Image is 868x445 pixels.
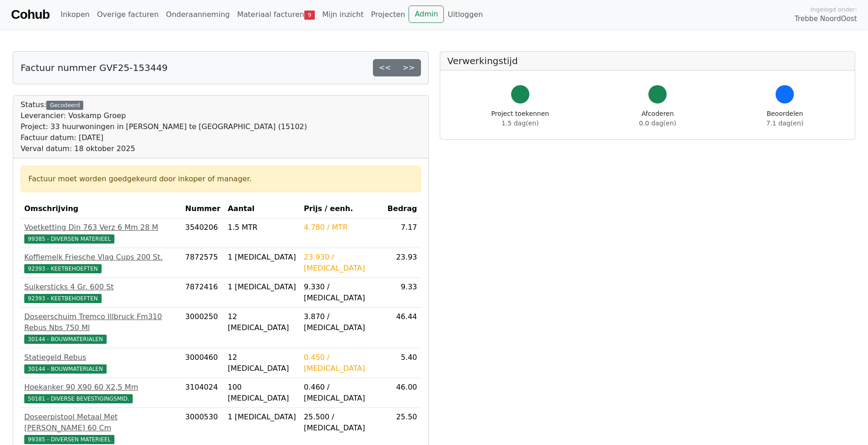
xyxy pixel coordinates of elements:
td: 3000250 [182,308,224,348]
a: << [373,59,397,76]
th: Aantal [224,200,300,218]
div: Voetketting Din 763 Verz 6 Mm 28 M [24,222,178,233]
td: 5.40 [384,348,421,378]
a: Cohub [11,4,49,26]
a: Voetketting Din 763 Verz 6 Mm 28 M99385 - DIVERSEN MATERIEEL [24,222,178,244]
a: Doseerpistool Metaal Met [PERSON_NAME] 60 Cm99385 - DIVERSEN MATERIEEL [24,412,178,445]
td: 3000460 [182,348,224,378]
td: 46.44 [384,308,421,348]
a: Onderaanneming [162,5,233,24]
span: 92393 - KEETBEHOEFTEN [24,294,102,303]
td: 7.17 [384,218,421,248]
td: 9.33 [384,278,421,308]
div: Gecodeerd [46,101,83,110]
div: 25.500 / [MEDICAL_DATA] [304,412,380,434]
a: >> [397,59,421,76]
a: Doseerschuim Tremco Illbruck Fm310 Rebus Nbs 750 Ml30144 - BOUWMATERIALEN [24,311,178,344]
div: Factuur moet worden goedgekeurd door inkoper of manager. [28,174,413,185]
div: 0.460 / [MEDICAL_DATA] [304,382,380,404]
span: 0.0 dag(en) [639,119,676,127]
a: Projecten [367,5,409,24]
th: Nummer [182,200,224,218]
a: Suikersticks 4 Gr. 600 St92393 - KEETBEHOEFTEN [24,282,178,304]
div: 1.5 MTR [228,222,297,233]
a: Overige facturen [93,5,162,24]
a: Koffiemelk Friesche Vlag Cups 200 St.92393 - KEETBEHOEFTEN [24,252,178,274]
span: 99385 - DIVERSEN MATERIEEL [24,234,114,244]
div: Status: [21,99,307,154]
th: Bedrag [384,200,421,218]
div: Leverancier: Voskamp Groep [21,110,307,121]
div: Factuur datum: [DATE] [21,132,307,143]
span: 9 [304,11,315,20]
div: Statiegeld Rebus [24,352,178,363]
h5: Factuur nummer GVF25-153449 [21,62,168,73]
div: Verval datum: 18 oktober 2025 [21,143,307,154]
a: Uitloggen [444,5,486,24]
td: 7872575 [182,248,224,278]
span: 50181 - DIVERSE BEVESTIGINGSMID. [24,394,133,403]
div: Doseerschuim Tremco Illbruck Fm310 Rebus Nbs 750 Ml [24,311,178,333]
a: Hoekanker 90 X90 60 X2,5 Mm50181 - DIVERSE BEVESTIGINGSMID. [24,382,178,404]
div: Suikersticks 4 Gr. 600 St [24,282,178,293]
a: Statiegeld Rebus30144 - BOUWMATERIALEN [24,352,178,374]
div: Koffiemelk Friesche Vlag Cups 200 St. [24,252,178,263]
div: 1 [MEDICAL_DATA] [228,252,297,263]
a: Materiaal facturen9 [233,5,318,24]
a: Admin [409,5,444,23]
span: 7.1 dag(en) [766,119,803,127]
span: 30144 - BOUWMATERIALEN [24,335,107,344]
div: 100 [MEDICAL_DATA] [228,382,297,404]
td: 3540206 [182,218,224,248]
span: 99385 - DIVERSEN MATERIEEL [24,435,114,444]
div: Hoekanker 90 X90 60 X2,5 Mm [24,382,178,393]
div: Project: 33 huurwoningen in [PERSON_NAME] te [GEOGRAPHIC_DATA] (15102) [21,121,307,132]
div: 4.780 / MTR [304,222,380,233]
th: Prijs / eenh. [300,200,384,218]
div: 9.330 / [MEDICAL_DATA] [304,282,380,304]
span: 30144 - BOUWMATERIALEN [24,364,107,374]
div: Afcoderen [639,109,676,128]
div: Beoordelen [766,109,803,128]
div: 12 [MEDICAL_DATA] [228,311,297,333]
div: 1 [MEDICAL_DATA] [228,282,297,293]
td: 7872416 [182,278,224,308]
span: 1.5 dag(en) [501,119,539,127]
a: Inkopen [57,5,93,24]
span: Trebbe NoordOost [795,14,857,24]
span: 92393 - KEETBEHOEFTEN [24,264,102,273]
a: Mijn inzicht [318,5,367,24]
div: 12 [MEDICAL_DATA] [228,352,297,374]
div: Project toekennen [491,109,549,128]
h5: Verwerkingstijd [447,55,848,66]
div: Doseerpistool Metaal Met [PERSON_NAME] 60 Cm [24,412,178,434]
div: 0.450 / [MEDICAL_DATA] [304,352,380,374]
td: 3104024 [182,378,224,408]
div: 3.870 / [MEDICAL_DATA] [304,311,380,333]
th: Omschrijving [21,200,182,218]
td: 46.00 [384,378,421,408]
span: Ingelogd onder: [810,5,857,14]
td: 23.93 [384,248,421,278]
div: 1 [MEDICAL_DATA] [228,412,297,423]
div: 23.930 / [MEDICAL_DATA] [304,252,380,274]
